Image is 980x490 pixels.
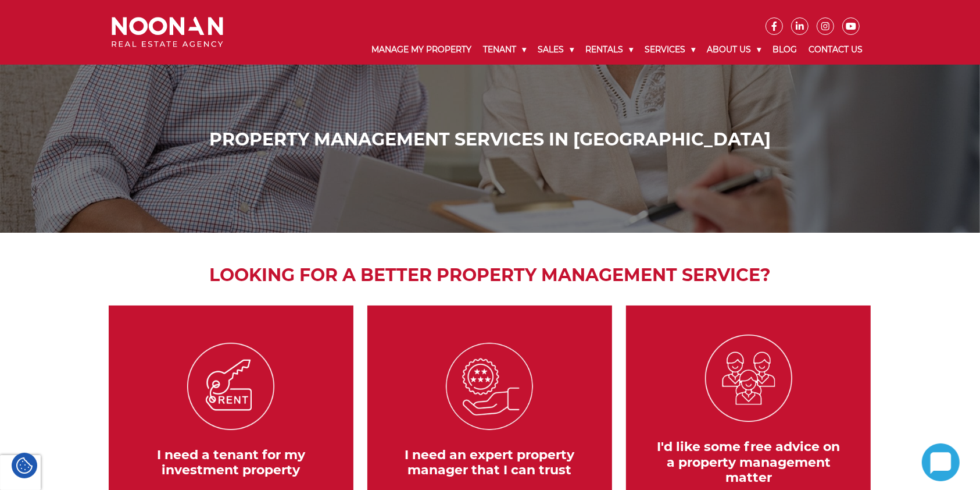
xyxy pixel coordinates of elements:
a: About Us [701,35,767,65]
a: Contact Us [803,35,868,65]
h1: Property Management Services in [GEOGRAPHIC_DATA] [115,129,866,150]
a: Services [639,35,701,65]
div: Cookie Settings [12,453,37,478]
a: Manage My Property [366,35,477,65]
img: Noonan Real Estate Agency [112,17,223,48]
a: Rentals [580,35,639,65]
h2: Looking for a better property management service? [103,262,878,288]
a: Blog [767,35,803,65]
a: Sales [532,35,580,65]
a: Tenant [477,35,532,65]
